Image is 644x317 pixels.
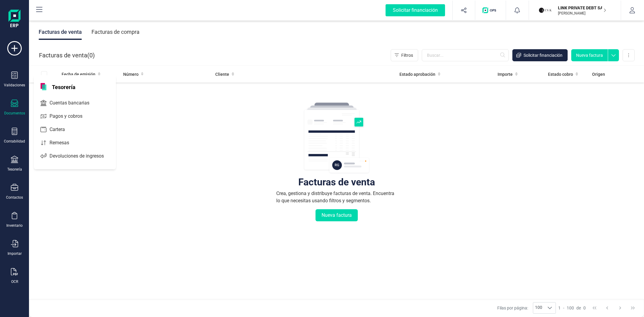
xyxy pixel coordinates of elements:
div: - [558,305,586,311]
button: Nueva factura [571,49,608,61]
p: LINK PRIVATE DEBT SA [558,5,606,11]
div: Documentos [4,111,25,116]
span: 0 [583,305,586,311]
button: First Page [589,302,600,314]
span: 0 [89,51,93,59]
div: Facturas de compra [91,24,139,40]
span: Número [123,71,139,77]
button: LILINK PRIVATE DEBT SA[PERSON_NAME] [536,1,614,20]
span: 100 [567,305,574,311]
span: de [576,305,581,311]
button: Solicitar financiación [378,1,452,20]
div: OCR [11,279,18,284]
span: Tesorería [48,83,79,90]
div: Filas por página: [497,302,556,314]
button: Filtros [391,49,418,61]
span: 100 [533,303,544,313]
div: Inventario [6,223,23,228]
span: Origen [592,71,605,77]
div: Facturas de venta ( ) [39,49,95,61]
span: Importe [498,71,513,77]
span: Remesas [47,139,80,146]
button: Nueva factura [316,209,358,221]
div: Contabilidad [4,139,25,144]
button: Next Page [614,302,626,314]
span: Fecha de emisión [62,71,95,77]
button: Solicitar financiación [512,49,568,61]
span: Devoluciones de ingresos [47,152,115,160]
div: Importar [8,251,22,256]
p: [PERSON_NAME] [558,11,606,16]
span: Solicitar financiación [524,52,562,58]
div: Validaciones [4,83,25,88]
button: Logo de OPS [479,1,502,20]
input: Buscar... [422,49,509,61]
div: Solicitar financiación [386,4,445,16]
span: Estado aprobación [399,71,435,77]
span: Filtros [401,52,413,58]
img: Logo Finanedi [8,10,21,29]
span: Cartera [47,126,76,133]
img: Logo de OPS [482,7,498,13]
div: Crea, gestiona y distribuye facturas de venta. Encuentra lo que necesitas usando filtros y segmen... [276,190,397,204]
button: Previous Page [601,302,613,314]
div: Tesorería [7,167,22,172]
img: img-empty-table.svg [303,102,370,174]
div: Contactos [6,195,23,200]
img: LI [539,4,552,17]
span: Pagos y cobros [47,113,93,120]
div: Facturas de venta [39,24,82,40]
button: Last Page [627,302,639,314]
span: Estado cobro [548,71,573,77]
span: Cliente [215,71,229,77]
span: Cuentas bancarias [47,99,100,107]
div: Facturas de venta [298,179,375,185]
span: 1 [558,305,561,311]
